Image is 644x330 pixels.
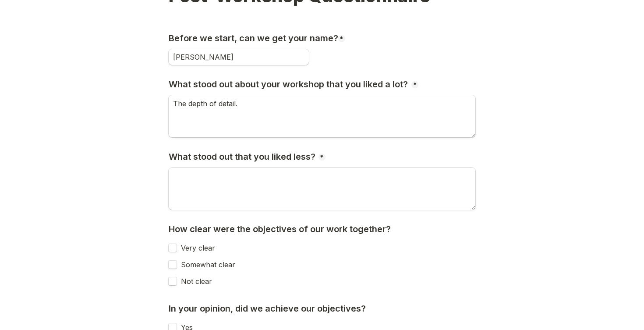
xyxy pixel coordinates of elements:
[169,49,309,65] input: Before we start, can we get your name?
[169,151,318,162] h3: What stood out that you liked less?
[169,95,475,137] textarea: What stood out about your workshop that you liked a lot?
[169,168,475,210] textarea: What stood out that you liked less?
[177,261,235,269] label: Somewhat clear
[177,244,215,252] label: Very clear
[169,303,368,314] h3: In your opinion, did we achieve our objectives?
[169,224,393,235] h3: How clear were the objectives of our work together?
[177,277,212,285] label: Not clear
[169,33,340,44] h3: Before we start, can we get your name?
[169,79,410,90] h3: What stood out about your workshop that you liked a lot?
